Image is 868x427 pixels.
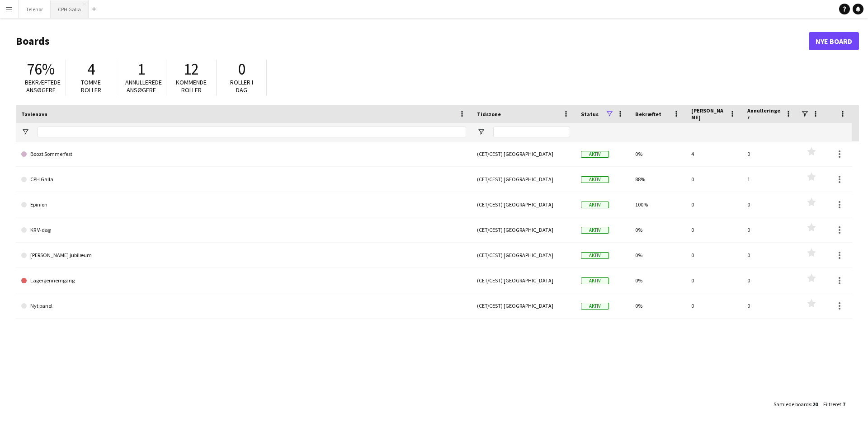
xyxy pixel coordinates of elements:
span: 20 [812,401,818,408]
span: Aktiv [581,176,609,183]
div: 1 [742,167,798,192]
div: : [774,395,818,413]
div: 100% [630,192,686,217]
span: Status [581,111,599,117]
span: Bekræftede ansøgere [25,78,61,94]
div: 0 [686,192,742,217]
a: Nyt panel [21,293,466,319]
div: 0% [630,217,686,242]
div: (CET/CEST) [GEOGRAPHIC_DATA] [472,268,576,293]
div: : [823,395,845,413]
a: Epinion [21,192,466,217]
div: 0 [742,192,798,217]
span: Kommende roller [176,78,207,94]
a: Nye Board [809,32,859,50]
button: Åbn Filtermenu [477,128,485,136]
div: 88% [630,167,686,192]
span: Annulleringer [747,107,782,121]
span: [PERSON_NAME] [691,107,726,121]
span: Aktiv [581,252,609,259]
a: CPH Galla [21,167,466,192]
span: Annullerede ansøgere [125,78,162,94]
div: (CET/CEST) [GEOGRAPHIC_DATA] [472,217,576,242]
span: Aktiv [581,202,609,208]
span: 4 [87,59,95,79]
div: 0 [742,268,798,293]
div: (CET/CEST) [GEOGRAPHIC_DATA] [472,293,576,318]
div: 0 [742,217,798,242]
div: 0 [686,217,742,242]
button: CPH Galla [51,0,89,18]
div: 0 [686,167,742,192]
a: Boozt Sommerfest [21,141,466,167]
span: Roller i dag [230,78,253,94]
div: (CET/CEST) [GEOGRAPHIC_DATA] [472,243,576,267]
span: Aktiv [581,227,609,234]
div: (CET/CEST) [GEOGRAPHIC_DATA] [472,141,576,166]
span: Aktiv [581,151,609,158]
h1: Boards [16,34,809,48]
span: Aktiv [581,277,609,284]
div: 0% [630,141,686,166]
div: (CET/CEST) [GEOGRAPHIC_DATA] [472,167,576,192]
a: KR V-dag [21,217,466,243]
div: 0 [742,293,798,318]
div: 0 [686,293,742,318]
div: 0% [630,268,686,293]
span: 76% [27,59,55,79]
span: Samlede boards [774,401,811,408]
span: Bekræftet [635,111,661,117]
span: Tavlenavn [21,111,47,117]
span: 12 [184,59,199,79]
button: Åbn Filtermenu [21,128,29,136]
div: 0 [742,141,798,166]
input: Tavlenavn Filter Input [38,127,466,137]
div: 0 [686,268,742,293]
span: Tidszone [477,111,501,117]
button: Telenor [19,0,51,18]
div: (CET/CEST) [GEOGRAPHIC_DATA] [472,192,576,217]
span: 7 [843,401,845,408]
a: [PERSON_NAME] jubilæum [21,243,466,268]
a: Lagergennemgang [21,268,466,293]
span: Tomme roller [81,78,101,94]
div: 0% [630,293,686,318]
span: 1 [137,59,145,79]
span: Filtreret [823,401,841,408]
input: Tidszone Filter Input [493,127,570,137]
div: 0 [686,243,742,267]
span: Aktiv [581,303,609,310]
div: 4 [686,141,742,166]
div: 0 [742,243,798,267]
div: 0% [630,243,686,267]
span: 0 [238,59,245,79]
